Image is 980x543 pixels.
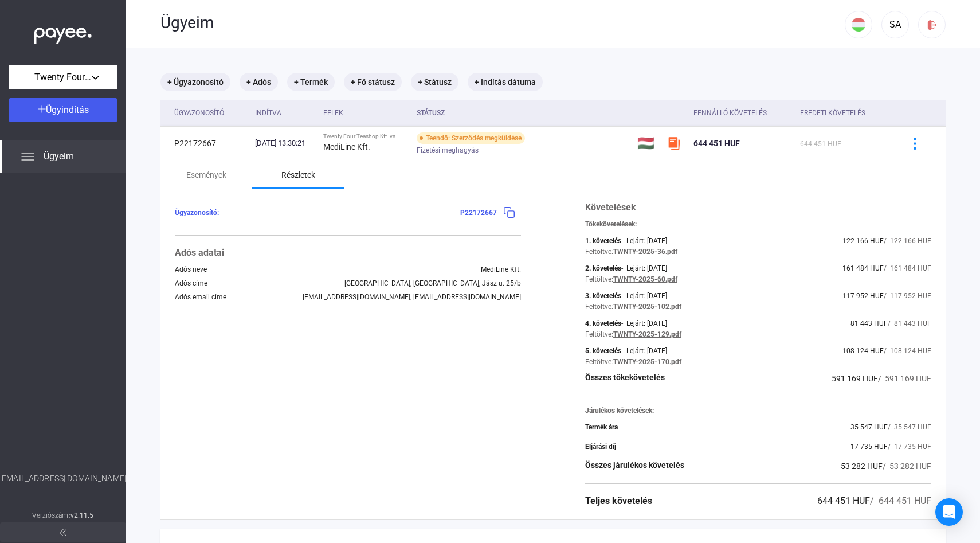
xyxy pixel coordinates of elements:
span: 17 735 HUF [850,443,888,451]
a: TWNTY-2025-102.pdf [613,303,681,311]
mat-chip: + Fő státusz [344,73,402,91]
td: 🇭🇺 [633,126,663,161]
button: Ügyindítás [9,98,117,122]
span: Ügyeim [44,150,74,163]
div: - Lejárt: [DATE] [621,347,667,355]
img: arrow-double-left-grey.svg [60,529,66,536]
div: [EMAIL_ADDRESS][DOMAIN_NAME], [EMAIL_ADDRESS][DOMAIN_NAME] [303,293,521,301]
span: / 644 451 HUF [870,495,931,506]
span: / 53 282 HUF [883,462,931,471]
div: 1. követelés [585,237,621,245]
span: 108 124 HUF [842,347,884,355]
div: Összes tőkekövetelés [585,372,665,385]
a: TWNTY-2025-170.pdf [613,358,681,366]
span: 117 952 HUF [842,292,884,300]
span: / 17 735 HUF [888,443,931,451]
span: 644 451 HUF [817,495,870,506]
div: Adós címe [175,279,207,287]
span: / 35 547 HUF [888,423,931,431]
a: TWNTY-2025-60.pdf [613,275,677,283]
div: 5. követelés [585,347,621,355]
div: - Lejárt: [DATE] [621,237,667,245]
div: Feltöltve: [585,275,613,283]
div: Feltöltve: [585,248,613,256]
div: Felek [323,106,343,120]
div: Feltöltve: [585,358,613,366]
mat-chip: + Státusz [411,73,458,91]
div: MediLine Kft. [481,265,521,274]
button: more-blue [903,131,927,155]
img: plus-white.svg [38,105,46,113]
img: szamlazzhu-mini [667,136,681,150]
span: / 122 166 HUF [884,237,931,245]
span: P22172667 [460,209,497,217]
div: Open Intercom Messenger [935,498,963,526]
div: Adós neve [175,265,207,274]
div: Eredeti követelés [800,106,888,120]
span: 122 166 HUF [842,237,884,245]
img: more-blue [909,138,921,150]
div: Fennálló követelés [693,106,791,120]
span: 161 484 HUF [842,264,884,272]
button: Twenty Four Teashop Kft. [9,65,117,89]
td: P22172667 [160,126,250,161]
div: Eredeti követelés [800,106,865,120]
div: - Lejárt: [DATE] [621,292,667,300]
button: copy-blue [497,201,521,225]
div: Teendő: Szerződés megküldése [417,132,525,144]
a: TWNTY-2025-129.pdf [613,330,681,338]
div: Indítva [255,106,281,120]
span: Twenty Four Teashop Kft. [34,71,92,84]
button: HU [845,11,872,38]
img: copy-blue [503,206,515,218]
span: 53 282 HUF [841,462,883,471]
span: 644 451 HUF [800,140,841,148]
span: / 81 443 HUF [888,319,931,327]
button: logout-red [918,11,946,38]
div: Fennálló követelés [693,106,767,120]
div: 4. követelés [585,319,621,327]
div: - Lejárt: [DATE] [621,264,667,272]
strong: v2.11.5 [70,511,94,519]
mat-chip: + Ügyazonosító [160,73,230,91]
span: / 117 952 HUF [884,292,931,300]
div: SA [885,18,905,32]
mat-chip: + Indítás dátuma [468,73,543,91]
div: Járulékos követelések: [585,407,931,415]
div: Események [186,168,226,182]
span: 81 443 HUF [850,319,888,327]
div: [DATE] 13:30:21 [255,138,314,149]
div: [GEOGRAPHIC_DATA], [GEOGRAPHIC_DATA], Jász u. 25/b [344,279,521,287]
th: Státusz [412,100,632,126]
img: white-payee-white-dot.svg [34,21,92,45]
div: Követelések [585,201,931,214]
img: list.svg [21,150,34,163]
div: Teljes követelés [585,494,652,508]
strong: MediLine Kft. [323,142,370,151]
mat-chip: + Adós [240,73,278,91]
span: 35 547 HUF [850,423,888,431]
div: Ügyeim [160,13,845,33]
span: Ügyindítás [46,104,89,115]
img: HU [852,18,865,32]
div: Részletek [281,168,315,182]
div: Indítva [255,106,314,120]
div: Összes járulékos követelés [585,459,684,473]
button: SA [881,11,909,38]
div: Termék ára [585,423,618,431]
img: logout-red [926,19,938,31]
div: Ügyazonosító [174,106,224,120]
div: Ügyazonosító [174,106,246,120]
a: TWNTY-2025-36.pdf [613,248,677,256]
span: 644 451 HUF [693,139,740,148]
span: Fizetési meghagyás [417,143,479,157]
div: Tőkekövetelések: [585,220,931,228]
div: Felek [323,106,407,120]
div: Adós adatai [175,246,521,260]
span: / 108 124 HUF [884,347,931,355]
span: Ügyazonosító: [175,209,219,217]
div: - Lejárt: [DATE] [621,319,667,327]
div: Eljárási díj [585,443,616,451]
span: / 591 169 HUF [878,374,931,383]
div: Twenty Four Teashop Kft. vs [323,133,407,140]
